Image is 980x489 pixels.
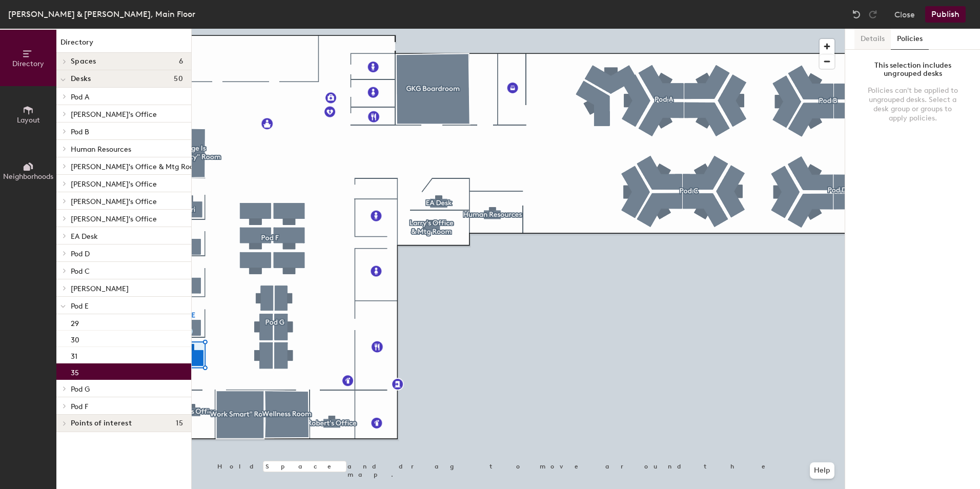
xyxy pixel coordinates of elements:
button: Details [854,29,891,50]
span: Points of interest [71,419,132,427]
p: 35 [71,365,79,377]
span: 6 [179,57,183,66]
button: Close [894,6,915,23]
div: Policies can't be applied to ungrouped desks. Select a desk group or groups to apply policies. [866,86,959,123]
button: Publish [925,6,966,23]
span: Neighborhoods [3,172,53,181]
span: Spaces [71,57,96,66]
span: [PERSON_NAME]'s Office [71,110,157,119]
span: Pod A [71,93,89,101]
img: Redo [868,9,878,19]
p: 29 [71,316,79,328]
span: 50 [174,75,183,83]
button: Policies [891,29,929,50]
button: Help [810,462,834,479]
h1: Directory [56,37,191,53]
span: Directory [12,59,44,68]
p: 30 [71,333,79,344]
span: [PERSON_NAME]'s Office [71,215,157,223]
span: [PERSON_NAME] [71,284,129,293]
span: EA Desk [71,232,98,241]
span: [PERSON_NAME]'s Office & Mtg Room [71,162,200,171]
span: Layout [17,116,40,125]
span: 15 [176,419,183,427]
img: Undo [851,9,862,19]
span: Pod E [71,302,89,311]
p: 31 [71,349,77,361]
span: Pod B [71,128,89,136]
span: Human Resources [71,145,131,154]
span: Pod F [71,402,88,411]
span: Pod D [71,250,90,258]
div: [PERSON_NAME] & [PERSON_NAME], Main Floor [8,8,195,21]
span: Pod C [71,267,90,276]
span: Pod G [71,385,90,394]
span: [PERSON_NAME]'s Office [71,197,157,206]
span: Desks [71,75,91,83]
span: [PERSON_NAME]'s Office [71,180,157,189]
div: This selection includes ungrouped desks [866,62,959,78]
